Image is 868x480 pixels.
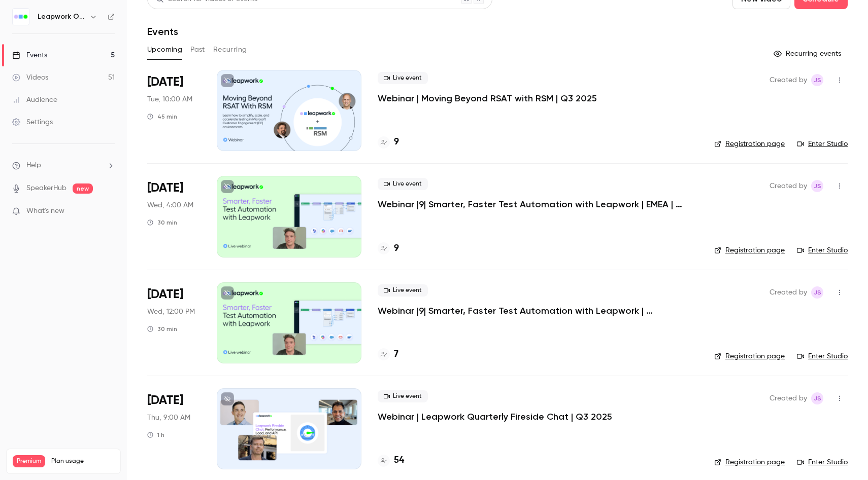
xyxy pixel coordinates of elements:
[378,242,399,255] a: 9
[12,50,47,60] div: Events
[147,431,164,439] div: 1 h
[814,286,821,299] span: JS
[147,392,183,409] span: [DATE]
[811,180,823,192] span: Jaynesh Singh
[714,245,785,255] a: Registration page
[378,348,398,361] a: 7
[147,388,201,469] div: Sep 25 Thu, 10:00 AM (America/New York)
[13,455,45,467] span: Premium
[770,180,807,192] span: Created by
[378,284,428,297] span: Live event
[147,286,183,303] span: [DATE]
[770,392,807,404] span: Created by
[12,160,115,171] li: help-dropdown-opener
[378,178,428,190] span: Live event
[811,74,823,86] span: Jaynesh Singh
[714,457,785,467] a: Registration page
[38,12,85,22] h6: Leapwork Online Event
[147,200,193,210] span: Wed, 4:00 AM
[797,351,848,361] a: Enter Studio
[147,282,201,363] div: Sep 24 Wed, 1:00 PM (America/New York)
[394,135,399,149] h4: 9
[714,351,785,361] a: Registration page
[378,72,428,84] span: Live event
[147,74,183,90] span: [DATE]
[378,411,612,423] a: Webinar | Leapwork Quarterly Fireside Chat | Q3 2025
[103,207,115,216] iframe: Noticeable Trigger
[797,457,848,467] a: Enter Studio
[26,160,41,171] span: Help
[147,25,178,38] h1: Events
[378,390,428,402] span: Live event
[811,392,823,404] span: Jaynesh Singh
[213,42,247,58] button: Recurring
[714,139,785,149] a: Registration page
[147,413,190,423] span: Thu, 9:00 AM
[13,9,29,25] img: Leapwork Online Event
[394,348,398,361] h4: 7
[394,242,399,255] h4: 9
[147,94,192,104] span: Tue, 10:00 AM
[12,95,57,105] div: Audience
[797,245,848,255] a: Enter Studio
[12,117,53,127] div: Settings
[73,183,93,194] span: new
[770,286,807,299] span: Created by
[378,305,682,317] a: Webinar |9| Smarter, Faster Test Automation with Leapwork | [GEOGRAPHIC_DATA] | Q3 2025
[378,198,682,210] a: Webinar |9| Smarter, Faster Test Automation with Leapwork | EMEA | Q3 2025
[814,392,821,404] span: JS
[147,113,177,121] div: 45 min
[147,180,183,196] span: [DATE]
[811,286,823,299] span: Jaynesh Singh
[26,206,64,216] span: What's new
[797,139,848,149] a: Enter Studio
[378,454,404,467] a: 54
[814,74,821,86] span: JS
[51,457,114,465] span: Plan usage
[147,176,201,257] div: Sep 24 Wed, 10:00 AM (Europe/London)
[378,135,399,149] a: 9
[394,454,404,467] h4: 54
[770,74,807,86] span: Created by
[814,180,821,192] span: JS
[26,183,66,194] a: SpeakerHub
[12,72,48,83] div: Videos
[769,46,848,62] button: Recurring events
[378,92,597,104] a: Webinar | Moving Beyond RSAT with RSM | Q3 2025
[147,70,201,151] div: Sep 23 Tue, 11:00 AM (America/New York)
[147,42,182,58] button: Upcoming
[147,307,195,317] span: Wed, 12:00 PM
[147,218,177,227] div: 30 min
[190,42,205,58] button: Past
[147,325,177,333] div: 30 min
